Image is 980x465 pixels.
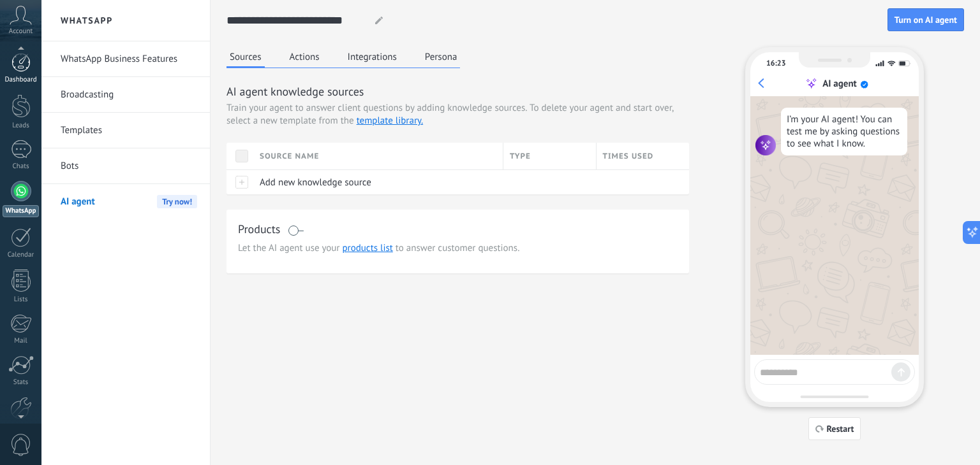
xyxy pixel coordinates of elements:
li: Templates [41,113,210,148]
div: I’m your AI agent! You can test me by asking questions to see what I know. [781,108,907,155]
a: template library. [357,115,423,127]
li: AI agent [41,184,210,219]
a: Templates [61,113,197,148]
span: Try now! [157,195,197,208]
a: Broadcasting [61,77,197,113]
a: WhatsApp Business Features [61,41,197,77]
li: Bots [41,148,210,184]
span: Train your agent to answer client questions by adding knowledge sources. [226,102,528,115]
span: Account [9,27,33,36]
span: Let the AI agent use your to answer customer questions. [238,242,678,255]
span: To delete your agent and start over, select a new template from the [226,102,673,127]
div: Stats [3,378,40,387]
button: Turn on AI agent [887,8,964,31]
button: Restart [808,417,861,440]
li: Broadcasting [41,77,210,113]
div: WhatsApp [3,205,39,217]
li: WhatsApp Business Features [41,41,210,77]
span: AI agent [61,184,95,220]
div: Lists [3,296,40,304]
span: Restart [827,424,854,433]
a: AI agentTry now! [61,184,197,220]
div: AI agent [822,78,857,90]
div: Calendar [3,251,40,259]
div: 16:23 [766,59,785,68]
div: Dashboard [3,76,40,84]
a: products list [342,242,392,254]
div: Mail [3,337,40,345]
div: Source name [253,143,503,169]
a: Bots [61,148,197,184]
button: Integrations [345,47,400,66]
button: Actions [286,47,323,66]
span: Turn on AI agent [895,15,957,24]
div: Chats [3,162,40,171]
button: Persona [422,47,461,66]
h3: Products [238,221,280,237]
div: Leads [3,122,40,130]
div: Times used [597,143,690,169]
div: Type [503,143,596,169]
button: Sources [226,47,265,68]
h3: AI agent knowledge sources [226,83,689,99]
img: agent icon [755,135,776,155]
span: Add new knowledge source [260,176,371,189]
